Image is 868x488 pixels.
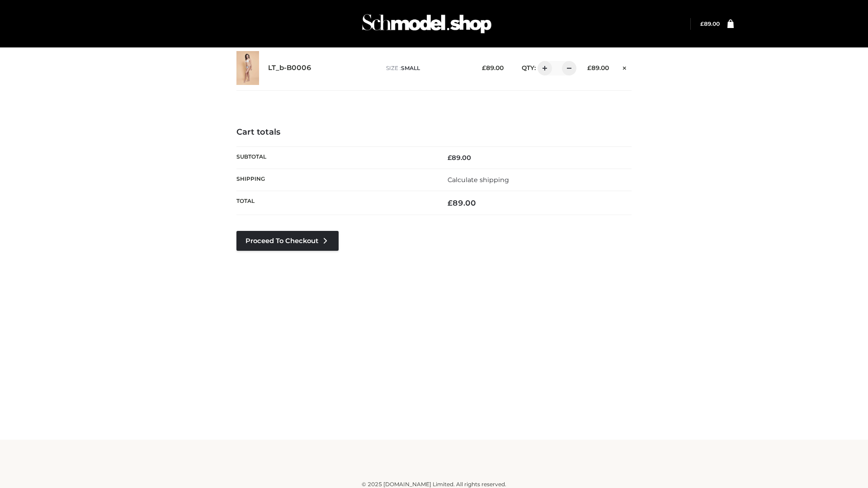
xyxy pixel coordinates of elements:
p: size : [386,64,468,72]
span: SMALL [401,65,420,71]
span: £ [587,64,591,71]
div: QTY: [513,61,573,75]
bdi: 89.00 [448,154,471,162]
th: Subtotal [236,146,434,169]
span: £ [448,198,453,207]
bdi: 89.00 [700,20,720,27]
th: Shipping [236,169,434,191]
a: £89.00 [700,20,720,27]
bdi: 89.00 [587,64,609,71]
span: £ [448,154,452,162]
bdi: 89.00 [448,198,476,207]
th: Total [236,191,434,215]
a: LT_b-B0006 [268,64,311,72]
a: Calculate shipping [448,176,509,184]
a: Proceed to Checkout [236,231,339,251]
a: Remove this item [618,61,632,73]
span: £ [700,20,704,27]
bdi: 89.00 [482,64,504,71]
span: £ [482,64,486,71]
h4: Cart totals [236,127,632,137]
img: Schmodel Admin 964 [359,6,495,42]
